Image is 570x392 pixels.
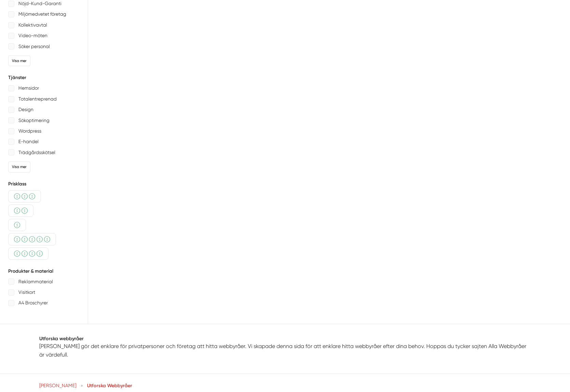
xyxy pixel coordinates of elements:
[8,162,30,172] div: Visa mer
[39,382,531,389] nav: Breadcrumb
[18,31,47,40] p: Video-möten
[18,137,39,146] p: E-handel
[18,10,66,18] p: Miljömedvetet företag
[18,127,41,135] p: Wordpress
[87,382,132,389] a: Utforska Webbyråer
[8,268,80,275] h5: Produkter & material
[8,233,56,245] div: Dyrare
[8,74,80,81] h5: Tjänster
[8,56,30,66] div: Visa mer
[8,219,26,231] div: Billigt
[8,247,48,260] div: Över medel
[18,277,53,286] p: Reklammaterial
[8,190,41,202] div: Medel
[18,84,39,92] p: Hemsidor
[39,335,531,342] h1: Utforska webbyråer
[81,382,83,389] span: »
[39,342,531,359] p: [PERSON_NAME] gör det enklare för privatpersoner och företag att hitta webbyråer. Vi skapade denn...
[8,181,80,187] h5: Prisklass
[18,21,47,29] p: Kollektivavtal
[8,205,33,217] div: Billigare
[18,105,33,114] p: Design
[18,299,48,307] p: A4 Broschyrer
[18,148,55,157] p: Trädgårdsskötsel
[18,42,50,51] p: Söker personal
[18,95,57,103] p: Totalentreprenad
[39,383,76,388] a: [PERSON_NAME]
[18,288,35,297] p: Visitkort
[18,116,49,125] p: Sökoptimering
